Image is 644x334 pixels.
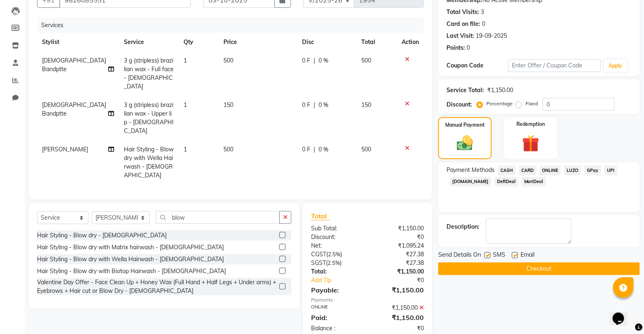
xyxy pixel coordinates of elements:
div: ₹0 [378,276,430,285]
span: 1 [184,57,187,64]
a: Add Tip [305,276,378,285]
span: [DEMOGRAPHIC_DATA] Bandptte [42,101,106,117]
span: MariDeal [522,177,546,186]
img: _gift.svg [517,133,545,154]
input: Enter Offer / Coupon Code [508,59,601,72]
div: Hair Styling - Blow dry with Biotop Hairwash - [DEMOGRAPHIC_DATA] [37,267,226,276]
span: ONLINE [540,166,561,175]
div: 0 [467,44,470,52]
div: Discount: [446,100,472,109]
div: Paid: [305,313,367,322]
span: 3 g (stripless) brazilian wax - Full face - [DEMOGRAPHIC_DATA] [124,57,174,90]
div: 19-09-2025 [476,32,507,40]
span: 3 g (stripless) brazilian wax - Upper lip - [DEMOGRAPHIC_DATA] [124,101,174,135]
span: DefiDeal [495,177,518,186]
span: 1 [184,101,187,109]
span: 150 [223,101,233,109]
span: Email [521,250,535,261]
div: Last Visit: [446,32,474,40]
div: Net: [305,241,367,250]
span: Total [311,212,330,220]
div: Points: [446,44,465,52]
span: [DEMOGRAPHIC_DATA] Bandptte [42,57,106,73]
div: Discount: [305,233,367,241]
label: Redemption [517,121,545,128]
img: _cash.svg [452,134,479,153]
div: Hair Styling - Blow dry - [DEMOGRAPHIC_DATA] [37,231,167,240]
span: [PERSON_NAME] [42,146,88,153]
button: Checkout [438,262,640,275]
span: Send Details On [438,250,481,261]
th: Qty [179,33,219,51]
span: | [314,101,315,109]
div: ₹1,095.24 [367,241,430,250]
div: ₹27.38 [367,250,430,259]
span: [DOMAIN_NAME] [450,177,491,186]
div: Coupon Code [446,61,508,70]
span: 0 % [319,145,328,154]
div: 0 [482,20,485,28]
div: Service Total: [446,86,484,95]
label: Fixed [525,100,538,107]
label: Manual Payment [445,121,485,129]
th: Stylist [37,33,119,51]
button: Apply [604,60,628,72]
div: ₹1,150.00 [367,224,430,233]
span: GPay [584,166,601,175]
div: Hair Styling - Blow dry with Matrix hairwash - [DEMOGRAPHIC_DATA] [37,243,224,252]
span: CGST [311,250,326,258]
span: LUZO [564,166,581,175]
div: Hair Styling - Blow dry with Wella Hairwash - [DEMOGRAPHIC_DATA] [37,255,224,264]
div: ONLINE [305,304,367,312]
div: ₹1,150.00 [367,267,430,276]
div: ( ) [305,250,367,259]
div: Description: [446,223,479,231]
span: UPI [604,166,617,175]
span: 0 % [319,101,328,109]
div: Payments [311,297,424,304]
span: 0 % [319,56,328,65]
div: Payable: [305,285,367,295]
div: Balance : [305,324,367,333]
span: CASH [498,166,516,175]
th: Service [119,33,179,51]
span: 500 [223,146,233,153]
span: 500 [362,146,372,153]
div: ₹27.38 [367,259,430,267]
div: 3 [481,8,484,16]
span: 0 F [302,145,310,154]
span: Payment Methods [446,166,495,174]
th: Total [357,33,397,51]
span: Hair Styling - Blow dry with Wella Hairwash - [DEMOGRAPHIC_DATA] [124,146,174,179]
th: Action [397,33,424,51]
span: 1 [184,146,187,153]
div: Total Visits: [446,8,479,16]
span: 0 F [302,101,310,109]
span: 0 F [302,56,310,65]
span: 2.5% [328,260,340,266]
span: 500 [223,57,233,64]
div: ₹1,150.00 [367,285,430,295]
div: ₹1,150.00 [367,313,430,322]
div: ₹0 [367,233,430,241]
th: Disc [297,33,357,51]
th: Price [219,33,297,51]
div: ( ) [305,259,367,267]
input: Search or Scan [156,211,280,224]
label: Percentage [486,100,513,107]
span: 500 [362,57,372,64]
iframe: chat widget [609,301,636,326]
div: Card on file: [446,20,480,28]
div: Sub Total: [305,224,367,233]
span: | [314,56,315,65]
div: Valentine Day Offer - Face Clean Up + Honey Wax (Full Hand + Half Legs + Under arms) + Eyebrows +... [37,278,276,295]
div: ₹1,150.00 [367,304,430,312]
span: CARD [519,166,537,175]
div: ₹0 [367,324,430,333]
span: SGST [311,259,326,267]
span: 150 [362,101,372,109]
span: SMS [493,250,505,261]
span: | [314,145,315,154]
div: Total: [305,267,367,276]
div: ₹1,150.00 [487,86,513,95]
